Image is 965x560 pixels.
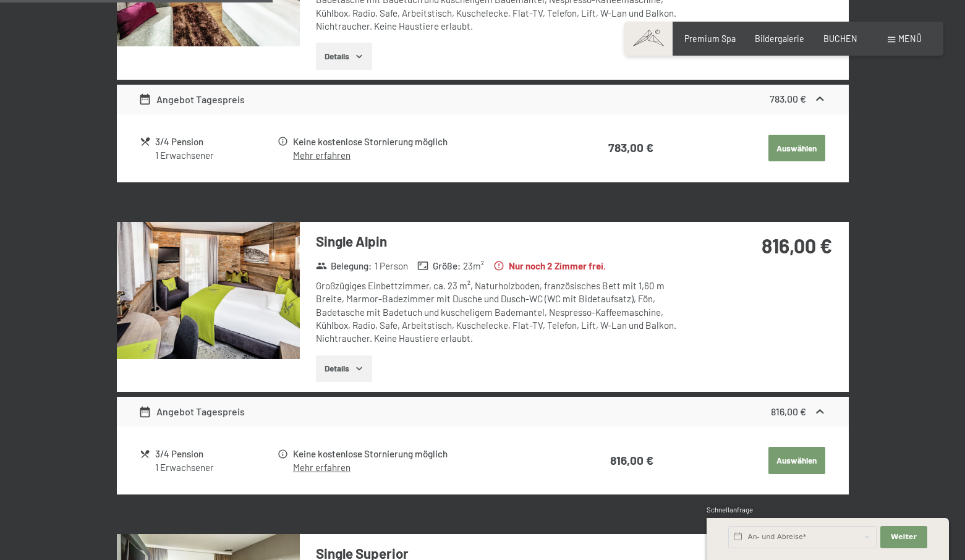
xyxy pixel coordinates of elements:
[898,33,922,44] span: Menü
[117,222,300,359] img: mss_renderimg.php
[138,404,245,419] div: Angebot Tagespreis
[768,135,825,162] button: Auswählen
[293,150,351,161] a: Mehr erfahren
[117,397,849,426] div: Angebot Tagespreis816,00 €
[762,234,832,257] strong: 816,00 €
[493,260,606,273] strong: Nur noch 2 Zimmer frei.
[610,453,653,467] strong: 816,00 €
[316,260,372,273] strong: Belegung :
[293,135,550,149] div: Keine kostenlose Stornierung möglich
[316,355,372,383] button: Details
[293,462,351,473] a: Mehr erfahren
[684,33,736,44] a: Premium Spa
[608,140,653,155] strong: 783,00 €
[316,279,684,345] div: Großzügiges Einbettzimmer, ca. 23 m², Naturholzboden, französisches Bett mit 1,60 m Breite, Marmo...
[770,93,806,104] strong: 783,00 €
[375,260,408,273] span: 1 Person
[138,92,245,107] div: Angebot Tagespreis
[707,506,753,514] span: Schnellanfrage
[891,532,917,542] span: Weiter
[417,260,461,273] strong: Größe :
[463,260,484,273] span: 23 m²
[823,33,857,44] a: BUCHEN
[117,85,849,114] div: Angebot Tagespreis783,00 €
[155,447,276,461] div: 3/4 Pension
[771,405,806,417] strong: 816,00 €
[293,447,550,461] div: Keine kostenlose Stornierung möglich
[755,33,804,44] a: Bildergalerie
[316,43,372,70] button: Details
[155,149,276,162] div: 1 Erwachsener
[768,447,825,474] button: Auswählen
[155,135,276,149] div: 3/4 Pension
[155,461,276,474] div: 1 Erwachsener
[316,232,684,251] h3: Single Alpin
[880,526,927,548] button: Weiter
